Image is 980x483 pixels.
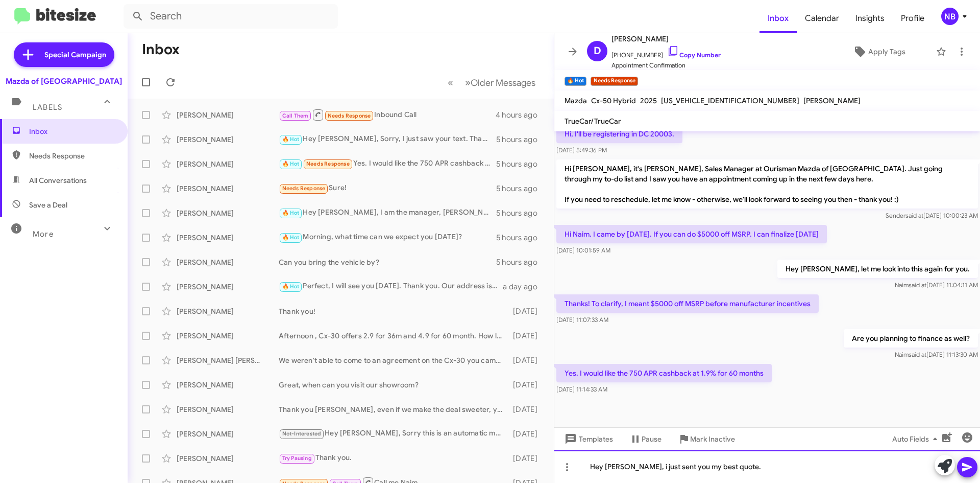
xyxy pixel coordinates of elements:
[941,8,959,25] div: NB
[279,158,496,170] div: Yes. I would like the 750 APR cashback at 1.9% for 60 months
[33,229,54,239] span: More
[565,96,587,105] span: Mazda
[29,200,67,210] span: Save a Deal
[279,355,508,365] div: We weren't able to come to an agreement on the Cx-30 you came to see?
[556,225,827,243] p: Hi Naim. I came by [DATE]. If you can do $5000 off MSRP. I can finalize [DATE]
[177,183,279,194] div: [PERSON_NAME]
[279,404,508,415] div: Thank you [PERSON_NAME], even if we make the deal sweeter, you would pass?
[844,329,978,348] p: Are you planning to finance as well?
[594,43,601,59] span: D
[562,430,613,448] span: Templates
[279,306,508,316] div: Thank you!
[177,306,279,316] div: [PERSON_NAME]
[282,455,312,462] span: Try Pausing
[905,212,923,219] span: said at
[459,72,542,93] button: Next
[279,257,496,267] div: Can you bring the vehicle by?
[933,8,969,25] button: NB
[465,76,471,89] span: »
[471,77,535,88] span: Older Messages
[279,281,503,292] div: Perfect, I will see you [DATE]. Thank you. Our address is [STREET_ADDRESS].
[282,136,300,143] span: 🔥 Hot
[44,50,106,60] span: Special Campaign
[177,355,279,365] div: [PERSON_NAME] [PERSON_NAME]
[282,160,300,167] span: 🔥 Hot
[667,51,721,59] a: Copy Number
[279,232,496,243] div: Morning, what time can we expect you [DATE]?
[895,281,978,289] span: Naim [DATE] 11:04:11 AM
[556,294,819,313] p: Thanks! To clarify, I meant $5000 off MSRP before manufacturer incentives
[177,282,279,292] div: [PERSON_NAME]
[670,430,743,448] button: Mark Inactive
[892,430,941,448] span: Auto Fields
[279,108,496,121] div: Inbound Call
[909,351,926,358] span: said at
[29,151,116,161] span: Needs Response
[556,146,607,154] span: [DATE] 5:49:36 PM
[496,233,546,243] div: 5 hours ago
[14,42,114,67] a: Special Campaign
[611,33,721,45] span: [PERSON_NAME]
[621,430,670,448] button: Pause
[661,96,799,105] span: [US_VEHICLE_IDENTIFICATION_NUMBER]
[279,428,508,440] div: Hey [PERSON_NAME], Sorry this is an automatic message. The car has been sold. Are you looking for...
[508,380,546,390] div: [DATE]
[177,257,279,267] div: [PERSON_NAME]
[29,126,116,136] span: Inbox
[282,112,309,119] span: Call Them
[177,380,279,390] div: [PERSON_NAME]
[496,183,546,194] div: 5 hours ago
[554,450,980,483] div: Hey [PERSON_NAME], i just sent you my best quote.
[177,110,279,120] div: [PERSON_NAME]
[893,4,933,33] span: Profile
[556,125,682,143] p: Hi, I'll be registering in DC 20003.
[279,182,496,194] div: Sure!
[554,430,621,448] button: Templates
[803,96,861,105] span: [PERSON_NAME]
[886,212,978,219] span: Sender [DATE] 10:00:23 AM
[909,281,926,289] span: said at
[282,234,300,241] span: 🔥 Hot
[797,4,847,33] span: Calendar
[508,404,546,415] div: [DATE]
[868,42,905,61] span: Apply Tags
[279,207,496,219] div: Hey [PERSON_NAME], I am the manager, [PERSON_NAME] is your salesperson. Thank you we will see you...
[282,210,300,216] span: 🔥 Hot
[177,429,279,439] div: [PERSON_NAME]
[496,134,546,145] div: 5 hours ago
[556,316,608,324] span: [DATE] 11:07:33 AM
[177,159,279,169] div: [PERSON_NAME]
[508,355,546,365] div: [DATE]
[496,257,546,267] div: 5 hours ago
[508,429,546,439] div: [DATE]
[565,77,586,86] small: 🔥 Hot
[591,96,636,105] span: Cx-50 Hybrid
[142,41,180,58] h1: Inbox
[640,96,657,105] span: 2025
[847,4,893,33] a: Insights
[442,72,542,93] nav: Page navigation example
[826,42,931,61] button: Apply Tags
[556,364,772,382] p: Yes. I would like the 750 APR cashback at 1.9% for 60 months
[642,430,661,448] span: Pause
[279,380,508,390] div: Great, when can you visit our showroom?
[508,331,546,341] div: [DATE]
[448,76,453,89] span: «
[496,159,546,169] div: 5 hours ago
[328,112,371,119] span: Needs Response
[177,453,279,464] div: [PERSON_NAME]
[33,103,62,112] span: Labels
[556,385,607,393] span: [DATE] 11:14:33 AM
[29,175,87,186] span: All Conversations
[508,453,546,464] div: [DATE]
[282,283,300,290] span: 🔥 Hot
[611,60,721,71] span: Appointment Confirmation
[177,208,279,218] div: [PERSON_NAME]
[279,331,508,341] div: Afternoon , Cx-30 offers 2.9 for 36m and 4.9 for 60 month. How long were you planning to finance?
[282,430,322,437] span: Not-Interested
[759,4,797,33] a: Inbox
[895,351,978,358] span: Naim [DATE] 11:13:30 AM
[177,331,279,341] div: [PERSON_NAME]
[503,282,546,292] div: a day ago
